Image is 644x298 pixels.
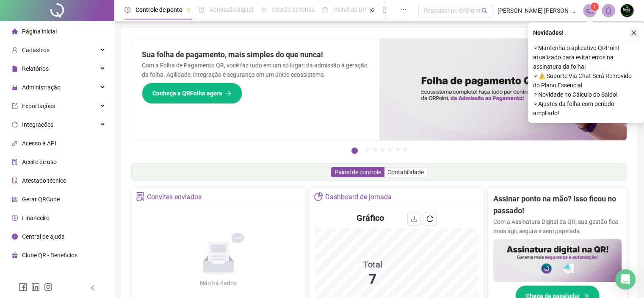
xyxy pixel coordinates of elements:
[533,99,639,118] span: ⚬ Ajustes da folha com período ampliado!
[90,285,96,291] span: left
[334,169,381,175] span: Painel de controle
[493,239,622,282] img: banner%2F02c71560-61a6-44d4-94b9-c8ab97240462.png
[12,252,18,258] span: gift
[135,6,182,13] span: Controle de ponto
[605,7,612,14] span: bell
[533,28,564,37] span: Novidades !
[142,49,369,61] h2: Sua folha de pagamento, mais simples do que nunca!
[12,84,18,90] span: lock
[272,6,315,13] span: Gestão de férias
[12,47,18,53] span: user-add
[22,140,56,147] span: Acesso à API
[22,252,77,259] span: Clube QR - Beneficios
[12,140,18,146] span: api
[401,7,406,13] span: ellipsis
[12,28,18,34] span: home
[351,148,358,154] button: 1
[199,7,205,13] span: file-done
[314,192,323,201] span: pie-chart
[12,234,18,240] span: info-circle
[22,121,53,128] span: Integrações
[387,169,424,175] span: Contabilidade
[380,148,384,152] button: 4
[22,214,50,221] span: Financeiro
[136,192,145,201] span: solution
[44,283,53,291] span: instagram
[373,148,377,152] button: 3
[533,71,639,90] span: ⚬ ⚠️ Suporte Via Chat Será Removido do Plano Essencial
[533,43,639,71] span: ⚬ Mantenha o aplicativo QRPoint atualizado para evitar erros na assinatura da folha!
[12,159,18,165] span: audit
[631,30,637,36] span: close
[322,7,328,13] span: dashboard
[379,39,627,140] img: banner%2F8d14a306-6205-4263-8e5b-06e9a85ad873.png
[12,122,18,128] span: sync
[493,217,622,236] p: Com a Assinatura Digital da QR, sua gestão fica mais ágil, segura e sem papelada.
[403,148,407,152] button: 7
[12,66,18,72] span: file
[388,148,392,152] button: 5
[226,90,232,96] span: arrow-right
[357,212,384,224] h4: Gráfico
[382,7,388,13] span: book
[31,283,40,291] span: linkedin
[615,269,636,290] div: Open Intercom Messenger
[426,215,433,222] span: reload
[142,83,242,104] button: Conheça a QRFolha agora
[12,196,18,202] span: qrcode
[186,8,191,13] span: pushpin
[22,103,55,109] span: Exportações
[210,6,253,13] span: Admissão digital
[481,8,488,14] span: search
[124,7,130,13] span: clock-circle
[370,8,375,13] span: pushpin
[22,177,66,184] span: Atestado técnico
[22,196,60,203] span: Gerar QRCode
[19,283,27,291] span: facebook
[533,90,639,99] span: ⚬ Novidade no Cálculo do Saldo!
[22,28,57,35] span: Página inicial
[590,3,599,11] sup: 1
[12,178,18,184] span: solution
[586,7,594,14] span: notification
[593,4,596,10] span: 1
[180,279,257,288] div: Não há dados
[22,233,65,240] span: Central de ajuda
[261,7,267,13] span: sun
[498,6,578,15] span: [PERSON_NAME] [PERSON_NAME] VERDE ALIMENTO
[493,193,622,217] h2: Assinar ponto na mão? Isso ficou no passado!
[22,84,61,91] span: Administração
[333,6,366,13] span: Painel do DP
[12,103,18,109] span: export
[411,215,417,222] span: download
[395,148,400,152] button: 6
[12,215,18,221] span: dollar
[22,65,49,72] span: Relatórios
[325,190,392,204] div: Dashboard de jornada
[147,190,202,204] div: Convites enviados
[621,4,633,17] img: 53001
[142,61,369,79] p: Com a Folha de Pagamento QR, você faz tudo em um só lugar: da admissão à geração da folha. Agilid...
[22,159,57,165] span: Aceite de uso
[152,89,222,98] span: Conheça a QRFolha agora
[365,148,369,152] button: 2
[22,47,50,53] span: Cadastros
